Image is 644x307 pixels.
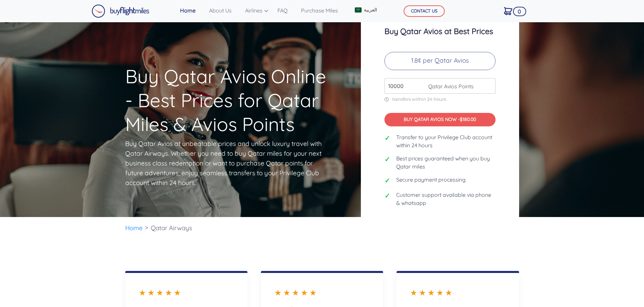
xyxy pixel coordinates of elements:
[147,217,196,239] li: Qatar Airways
[513,7,526,16] span: 0
[92,3,149,20] a: Buy Flight Miles Logo
[242,4,267,17] a: Airlines
[425,82,474,90] span: Qatar Avios Points
[364,6,377,13] span: العربية
[275,4,290,17] a: FAQ
[396,154,496,171] span: Best prices guaranteed when you buy Qatar miles
[274,286,370,299] div: ★★★★★
[384,113,496,127] button: BUY QATAR AVIOS NOW -$180.00
[298,4,341,17] a: Purchase Miles
[384,96,496,102] p: transfers within 24 hours
[352,4,379,16] a: العربية
[125,139,324,188] p: Buy Qatar Avios at unbeatable prices and unlock luxury travel with Qatar Airways. Whether you nee...
[396,191,496,207] span: Customer support available via phone & whatsapp
[396,176,466,184] span: Secure payment processing
[396,133,496,149] span: Transfer to your Privilege Club account within 24 hours
[384,154,391,164] span: ✓
[177,4,198,17] a: Home
[139,286,234,299] div: ★★★★★
[504,7,512,15] img: Cart
[410,286,505,299] div: ★★★★★
[460,116,476,122] span: $180.00
[501,4,515,18] a: 0
[355,7,362,12] img: Arabic
[404,5,445,17] button: CONTACT US
[384,27,496,36] h3: Buy Qatar Avios at Best Prices
[384,133,391,143] span: ✓
[384,176,391,186] span: ✓
[206,4,234,17] a: About Us
[92,4,149,18] img: Buy Flight Miles Logo
[384,191,391,201] span: ✓
[125,26,335,136] h1: Buy Qatar Avios Online - Best Prices for Qatar Miles & Avios Points
[125,224,143,232] a: Home
[384,52,496,70] p: 1.8¢ per Qatar Avios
